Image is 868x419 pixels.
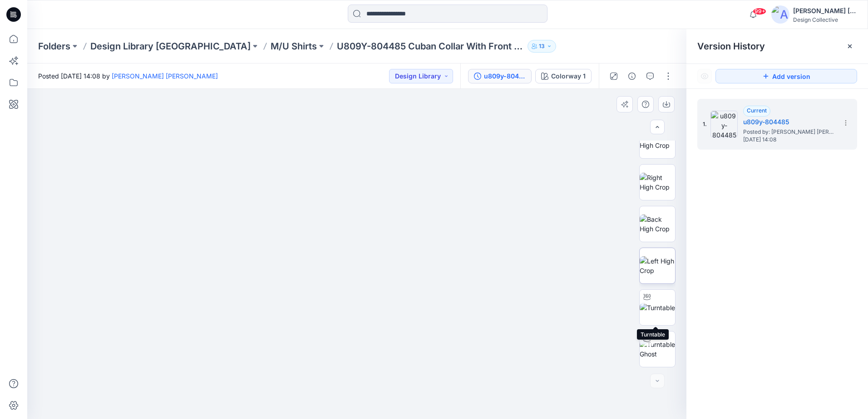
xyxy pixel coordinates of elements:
[38,71,218,81] span: Posted [DATE] 14:08 by
[625,69,639,83] button: Details
[468,69,532,83] button: u809y-804485
[38,40,70,53] a: Folders
[743,127,834,136] span: Posted by: Carla Nina
[697,41,765,52] span: Version History
[793,5,857,16] div: [PERSON_NAME] [PERSON_NAME]
[535,69,592,83] button: Colorway 1
[640,131,675,150] img: Front High Crop
[640,214,675,234] img: Back High Crop
[484,71,526,81] div: u809y-804485
[753,8,766,15] span: 99+
[15,67,691,419] img: eyJhbGciOiJIUzI1NiIsImtpZCI6IjAiLCJzbHQiOiJzZXMiLCJ0eXAiOiJKV1QifQ.eyJkYXRhIjp7InR5cGUiOiJzdG9yYW...
[539,41,545,51] p: 13
[528,40,556,53] button: 13
[337,40,524,53] p: U809Y-804485 Cuban Collar With Front Inverted Pleat
[747,107,767,114] span: Current
[743,117,834,127] h5: u809y-804485
[640,173,675,192] img: Right High Crop
[846,43,853,50] button: Close
[697,69,712,83] button: Show Hidden Versions
[90,40,251,53] a: Design Library [GEOGRAPHIC_DATA]
[640,303,675,312] img: Turntable
[743,136,834,143] span: [DATE] 14:08
[640,340,675,359] img: Turntable Ghost
[793,16,857,23] div: Design Collective
[771,5,789,24] img: avatar
[551,71,586,81] div: Colorway 1
[710,111,738,138] img: u809y-804485
[640,256,675,275] img: Left High Crop
[112,72,218,80] a: [PERSON_NAME] [PERSON_NAME]
[703,120,707,128] span: 1.
[715,69,857,83] button: Add version
[271,40,317,53] a: M/U Shirts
